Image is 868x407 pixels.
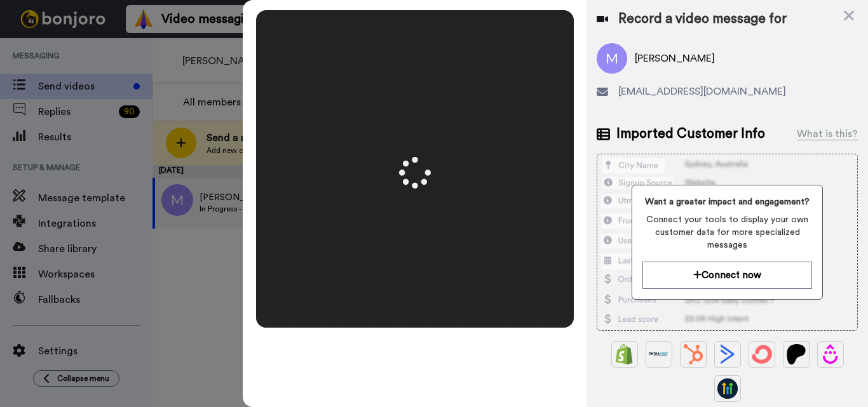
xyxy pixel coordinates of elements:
[717,378,738,399] img: GoHighLevel
[752,344,772,364] img: ConvertKit
[797,126,858,142] div: What is this?
[614,344,635,364] img: Shopify
[786,344,806,364] img: Patreon
[717,344,738,364] img: ActiveCampaign
[618,84,786,99] span: [EMAIL_ADDRESS][DOMAIN_NAME]
[616,124,765,143] span: Imported Customer Info
[649,344,669,364] img: Ontraport
[642,213,812,251] span: Connect your tools to display your own customer data for more specialized messages
[820,344,841,364] img: Drip
[642,196,812,208] span: Want a greater impact and engagement?
[642,262,812,289] button: Connect now
[683,344,703,364] img: Hubspot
